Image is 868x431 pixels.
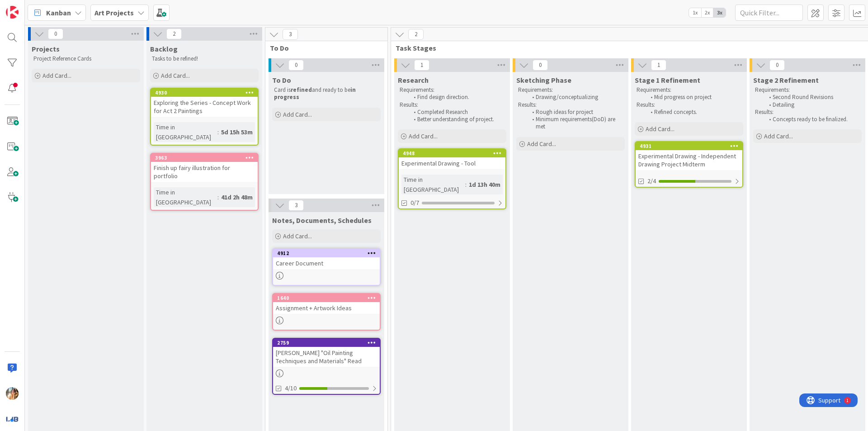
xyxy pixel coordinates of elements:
[637,101,741,109] p: Results:
[219,192,255,202] div: 41d 2h 48m
[274,86,379,101] p: Card is and ready to be
[646,109,742,116] li: Refined concepts.
[399,149,505,157] div: 4948
[636,142,742,150] div: 4931
[755,109,860,116] p: Results:
[398,76,429,85] span: Research
[636,150,742,170] div: Experimental Drawing - Independent Drawing Project Midterm
[409,109,505,116] li: Completed Research
[273,294,380,302] div: 1640
[46,7,71,18] span: Kanban
[400,101,505,109] p: Results:
[283,232,312,240] span: Add Card...
[399,157,505,169] div: Experimental Drawing - Tool
[273,249,380,269] div: 4912Career Document
[764,116,860,123] li: Concepts ready to be finalized.
[527,109,623,116] li: Rough ideas for project
[32,44,60,53] span: Projects
[409,94,505,101] li: Find design direction.
[414,60,429,71] span: 1
[152,55,257,62] p: Tasks to be refined!
[151,154,258,162] div: 3963
[399,149,505,169] div: 4948Experimental Drawing - Tool
[753,76,819,85] span: Stage 2 Refinement
[151,89,258,97] div: 4930
[409,132,438,140] span: Add Card...
[635,76,700,85] span: Stage 1 Refinement
[713,8,726,17] span: 3x
[161,71,190,80] span: Add Card...
[646,94,742,101] li: Mid progress on project
[273,339,380,347] div: 2759
[217,127,219,137] span: :
[283,29,298,40] span: 3
[155,90,258,96] div: 4930
[151,97,258,117] div: Exploring the Series - Concept Work for Act 2 Paintings
[6,6,19,19] img: Visit kanbanzone.com
[637,86,741,94] p: Requirements:
[94,8,134,17] b: Art Projects
[166,28,182,39] span: 2
[735,5,803,21] input: Quick Filter...
[689,8,701,17] span: 1x
[291,86,312,94] strong: refined
[272,216,372,225] span: Notes, Documents, Schedules
[47,4,49,11] div: 1
[527,116,623,131] li: Minimum requirements(DoD) are met
[533,60,548,71] span: 0
[764,132,793,140] span: Add Card...
[19,1,41,12] span: Support
[518,86,623,94] p: Requirements:
[150,44,178,53] span: Backlog
[409,116,505,123] li: Better understanding of project.
[764,94,860,101] li: Second Round Revisions
[764,101,860,109] li: Detailing
[273,347,380,367] div: [PERSON_NAME] "Oil Painting Techniques and Materials" Read
[151,89,258,117] div: 4930Exploring the Series - Concept Work for Act 2 Paintings
[6,387,19,400] img: JF
[151,162,258,182] div: Finish up fairy illustration for portfolio
[273,257,380,269] div: Career Document
[527,140,556,148] span: Add Card...
[467,180,503,189] div: 1d 13h 40m
[465,180,467,189] span: :
[48,28,63,39] span: 0
[151,154,258,182] div: 3963Finish up fairy illustration for portfolio
[755,86,860,94] p: Requirements:
[277,340,380,346] div: 2759
[270,43,376,52] span: To Do
[408,29,424,40] span: 2
[217,192,219,202] span: :
[636,142,742,170] div: 4931Experimental Drawing - Independent Drawing Project Midterm
[288,60,304,71] span: 0
[272,76,291,85] span: To Do
[283,110,312,118] span: Add Card...
[403,150,505,156] div: 4948
[274,86,357,101] strong: in progress
[154,122,217,142] div: Time in [GEOGRAPHIC_DATA]
[400,86,505,94] p: Requirements:
[518,101,623,109] p: Results:
[410,198,419,208] span: 0/7
[647,176,656,186] span: 2/4
[701,8,713,17] span: 2x
[273,302,380,314] div: Assignment + Artwork Ideas
[277,295,380,301] div: 1640
[285,384,297,393] span: 4/10
[527,94,623,101] li: Drawing/conceptualizing
[219,127,255,137] div: 5d 15h 53m
[516,76,571,85] span: Sketching Phase
[401,175,465,194] div: Time in [GEOGRAPHIC_DATA]
[277,250,380,256] div: 4912
[155,155,258,161] div: 3963
[33,55,138,62] p: Project Reference Cards
[154,187,217,207] div: Time in [GEOGRAPHIC_DATA]
[273,249,380,257] div: 4912
[273,339,380,367] div: 2759[PERSON_NAME] "Oil Painting Techniques and Materials" Read
[6,412,19,425] img: avatar
[646,125,675,133] span: Add Card...
[769,60,785,71] span: 0
[640,143,742,149] div: 4931
[651,60,666,71] span: 1
[42,71,71,80] span: Add Card...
